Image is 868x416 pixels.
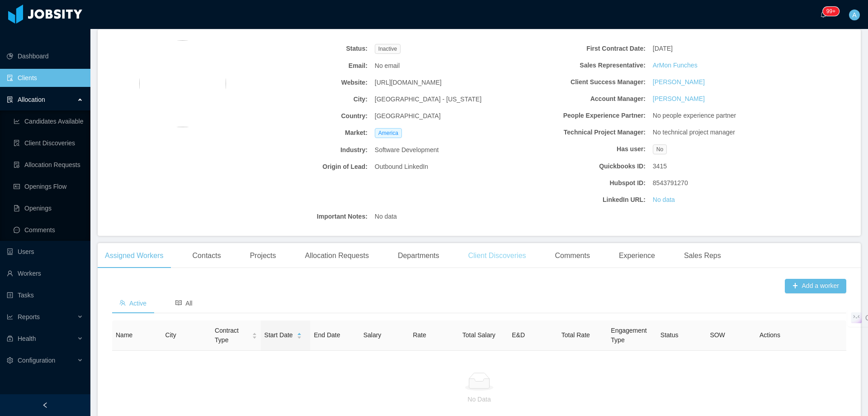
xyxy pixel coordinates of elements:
[375,44,401,54] span: Inactive
[119,300,126,306] i: icon: team
[14,112,83,130] a: icon: line-chartCandidates Available
[236,111,368,121] b: Country:
[375,212,397,221] span: No data
[653,144,667,154] span: No
[236,44,368,53] b: Status:
[852,10,856,20] span: A
[375,128,402,138] span: America
[7,286,83,304] a: icon: profileTasks
[375,145,439,155] span: Software Development
[462,331,495,339] span: Total Salary
[116,331,132,339] span: Name
[514,162,646,171] b: Quickbooks ID:
[611,327,646,344] span: Engagement Type
[119,394,839,404] p: No Data
[653,195,675,205] a: No data
[243,243,283,268] div: Projects
[514,77,646,87] b: Client Success Manager:
[461,243,533,268] div: Client Discoveries
[165,331,176,339] span: City
[660,331,679,339] span: Status
[252,335,257,338] i: icon: caret-down
[375,95,481,104] span: [GEOGRAPHIC_DATA] - [US_STATE]
[514,195,646,205] b: LinkedIn URL:
[653,61,698,70] a: ArMon Funches
[236,162,368,172] b: Origin of Lead:
[185,243,228,268] div: Contacts
[236,61,368,71] b: Email:
[649,107,788,124] div: No people experience partner
[7,314,13,320] i: icon: line-chart
[710,331,725,339] span: SOW
[514,61,646,70] b: Sales Representative:
[391,243,447,268] div: Departments
[363,331,382,339] span: Salary
[252,331,257,338] div: Sort
[297,332,302,335] i: icon: caret-up
[236,78,368,87] b: Website:
[561,331,590,339] span: Total Rate
[413,331,426,339] span: Rate
[14,177,83,196] a: icon: idcardOpenings Flow
[18,96,45,103] span: Allocation
[7,96,13,103] i: icon: solution
[653,94,705,104] a: [PERSON_NAME]
[677,243,728,268] div: Sales Reps
[759,331,780,339] span: Actions
[175,300,182,306] i: icon: read
[7,357,13,363] i: icon: setting
[236,128,368,138] b: Market:
[785,279,846,293] button: icon: plusAdd a worker
[375,78,442,87] span: [URL][DOMAIN_NAME]
[514,178,646,188] b: Hubspot ID:
[119,300,146,307] span: Active
[514,111,646,120] b: People Experience Partner:
[7,243,83,261] a: icon: robotUsers
[375,111,441,121] span: [GEOGRAPHIC_DATA]
[14,199,83,217] a: icon: file-textOpenings
[512,331,525,339] span: E&D
[514,144,646,154] b: Has user:
[297,331,302,338] div: Sort
[548,243,597,268] div: Comments
[236,95,368,104] b: City:
[653,77,705,87] a: [PERSON_NAME]
[7,335,13,342] i: icon: medicine-box
[514,128,646,137] b: Technical Project Manager:
[252,332,257,335] i: icon: caret-up
[18,357,55,364] span: Configuration
[314,331,340,339] span: End Date
[42,402,48,408] i: icon: left
[297,335,302,338] i: icon: caret-down
[514,44,646,53] b: First Contract Date:
[175,300,193,307] span: All
[14,134,83,152] a: icon: file-searchClient Discoveries
[236,212,368,221] b: Important Notes:
[14,221,83,239] a: icon: messageComments
[139,40,226,127] img: a11ba3f0-27e8-11ed-bc80-27c854a0b5f6_630d3b691d451-400w.png
[514,94,646,104] b: Account Manager:
[297,243,376,268] div: Allocation Requests
[236,145,368,155] b: Industry:
[18,313,40,320] span: Reports
[98,243,171,268] div: Assigned Workers
[612,243,662,268] div: Experience
[215,326,248,345] span: Contract Type
[264,330,293,340] span: Start Date
[653,162,667,171] span: 3415
[375,61,400,71] span: No email
[18,335,36,342] span: Health
[7,264,83,282] a: icon: userWorkers
[653,178,688,188] span: 8543791270
[14,156,83,174] a: icon: file-doneAllocation Requests
[649,40,788,57] div: [DATE]
[7,69,83,87] a: icon: auditClients
[7,47,83,65] a: icon: pie-chartDashboard
[375,162,428,172] span: Outbound LinkedIn
[649,124,788,141] div: No technical project manager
